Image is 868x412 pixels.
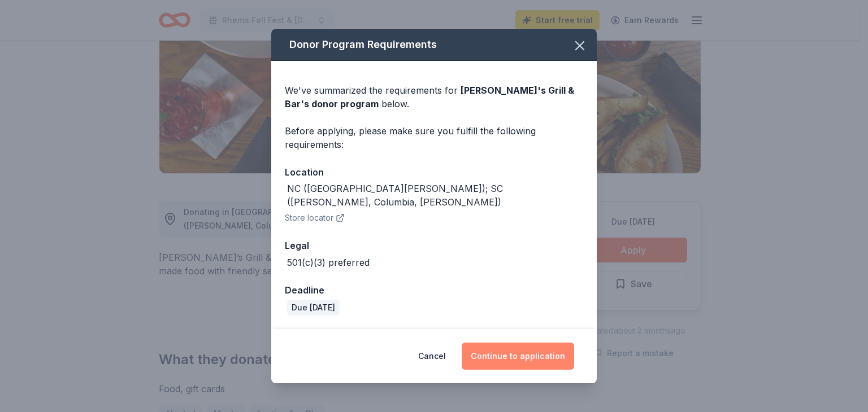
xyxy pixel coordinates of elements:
[285,211,345,225] button: Store locator
[287,256,370,269] div: 501(c)(3) preferred
[271,29,597,61] div: Donor Program Requirements
[285,283,583,297] div: Deadline
[462,343,574,370] button: Continue to application
[285,124,583,151] div: Before applying, please make sure you fulfill the following requirements:
[287,300,340,315] div: Due [DATE]
[285,84,583,111] div: We've summarized the requirements for below.
[418,343,446,370] button: Cancel
[287,182,583,209] div: NC ([GEOGRAPHIC_DATA][PERSON_NAME]); SC ([PERSON_NAME], Columbia, [PERSON_NAME])
[285,238,583,253] div: Legal
[285,165,583,179] div: Location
